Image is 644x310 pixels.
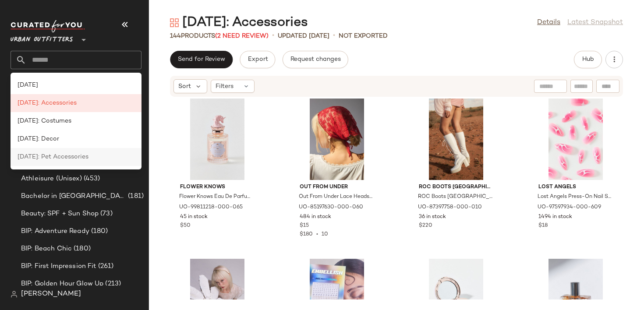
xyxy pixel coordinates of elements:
span: [PERSON_NAME] [21,289,81,299]
span: Flower Knows Eau De Parfum Fragrance in Reverie Rose at Urban Outfitters [179,193,254,201]
div: [DATE]: Accessories [170,14,308,32]
button: Export [240,51,275,68]
span: $180 [300,232,313,237]
span: Sort [178,82,191,91]
span: (19) [87,121,101,131]
span: (261) [96,261,114,271]
span: Out From Under [300,183,374,191]
span: (146) [61,139,80,149]
span: Hub [582,56,594,63]
span: ROC Boots [GEOGRAPHIC_DATA] [419,183,493,191]
span: Beauty: SPF + Sun Shop [21,209,99,219]
span: Lost Angels Press-On Nail Set in Boys Suck at Urban Outfitters [538,193,612,201]
span: (56) [83,156,97,166]
span: [US_STATE] STATE [21,156,83,166]
span: BIP: Golden Hour Glow Up [21,279,103,289]
button: Request changes [283,51,348,68]
div: Products [170,32,269,41]
span: Lost Angels [538,183,613,191]
span: Urban Outfitters [11,30,73,46]
span: (453) [82,174,100,184]
span: Request changes [290,56,341,63]
span: 10 [322,232,328,237]
span: Out From Under Lace Headscarf in Red, Women's at Urban Outfitters [299,193,373,201]
span: Curations [30,139,61,149]
span: 484 in stock [300,213,331,221]
span: Bachelor in [GEOGRAPHIC_DATA]: LP [21,191,126,201]
span: (2 Need Review) [215,33,269,39]
span: Dashboard [28,86,63,96]
span: $220 [419,222,432,230]
span: UO-85197630-000-060 [299,204,363,211]
span: 45 in stock [180,213,208,221]
span: Send for Review [177,56,225,63]
span: Export [247,56,268,63]
img: svg%3e [170,18,179,27]
img: 97597934_609_b [531,99,620,180]
img: 85197630_060_b [293,99,381,180]
span: (73) [99,209,113,219]
p: updated [DATE] [278,32,329,41]
span: BIP: First Impression Fit [21,261,96,271]
span: • [333,31,335,41]
span: Flower Knows [180,183,255,191]
button: Hub [574,51,602,68]
img: svg%3e [11,291,18,298]
img: 99811218_065_b [173,99,262,180]
span: UO-99811218-000-065 [179,204,243,211]
span: UO-97597934-000-609 [538,204,601,211]
span: $15 [300,222,309,230]
span: $50 [180,222,191,230]
span: $18 [538,222,548,230]
span: • [313,232,322,237]
span: UO-87397758-000-010 [418,204,482,211]
span: 36 in stock [419,213,446,221]
span: (180) [72,244,91,254]
span: 144 [170,33,181,39]
span: 1494 in stock [538,213,572,221]
span: All Products [30,104,69,114]
span: Filters [216,82,234,91]
a: Details [537,18,560,28]
span: (180) [89,226,108,236]
span: Global Clipboards [30,121,87,131]
span: BIP: Beach Chic [21,244,72,254]
button: Send for Review [170,51,233,68]
span: • [272,31,274,41]
p: Not Exported [339,32,388,41]
img: cfy_white_logo.C9jOOHJF.svg [11,20,85,32]
span: BIP: Adventure Ready [21,226,89,236]
img: svg%3e [14,87,23,95]
span: (213) [103,279,121,289]
span: (181) [126,191,144,201]
img: 87397758_010_m [412,99,500,180]
span: Athleisure (Unisex) [21,174,82,184]
span: ROC Boots [GEOGRAPHIC_DATA] ROC Lash Heeled Leather Lace-Up Boot in White, Women's at Urban Outfi... [418,193,492,201]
